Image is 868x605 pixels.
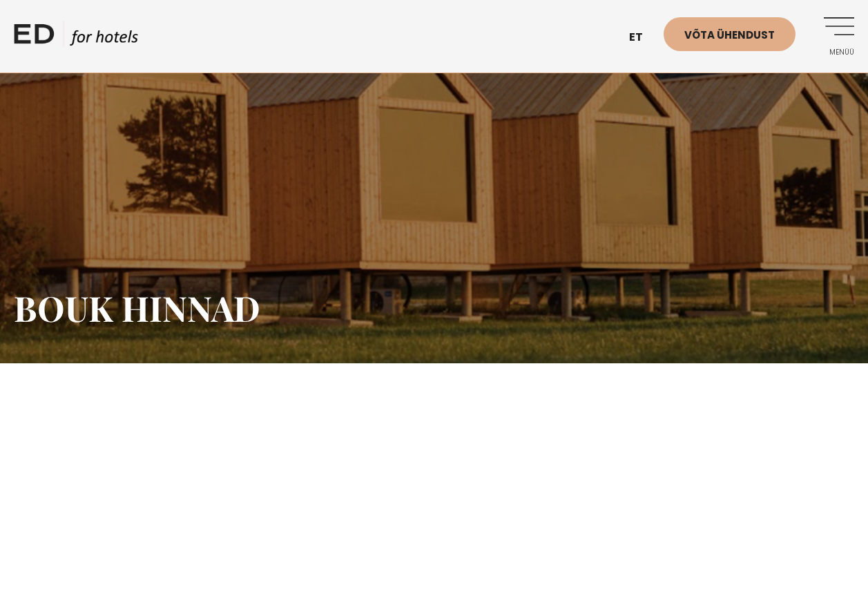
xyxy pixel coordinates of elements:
a: et [622,21,664,55]
a: ED HOTELS [14,21,138,55]
span: Menüü [816,48,854,57]
h1: BOUK hinnad [14,287,854,329]
a: Menüü [816,17,854,55]
a: Võta ühendust [664,17,795,51]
